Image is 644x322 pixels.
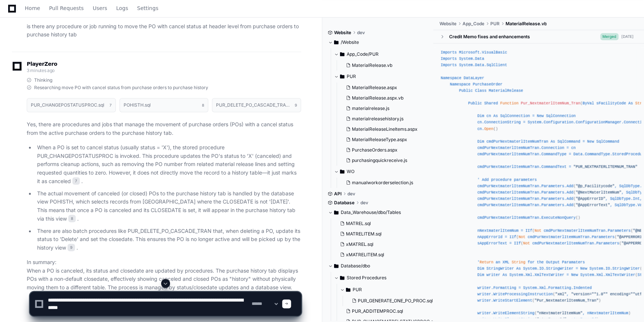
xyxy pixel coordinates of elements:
span: StringWriter [487,266,514,271]
span: the [537,260,543,264]
button: MaterialRelease.aspx.vb [343,93,424,103]
span: Data [475,56,484,61]
span: 7 [109,102,112,108]
span: materialrelease.js [352,105,389,111]
span: . [539,203,541,207]
button: MATREL.sql [337,218,424,229]
button: Data_Warehouse/dbo/Tables [328,206,428,218]
p: When a PO is set to cancel status (usually status = 'X'), the stored procedure PUR_CHANGEPOSTATUS... [37,143,301,186]
span: Not [535,228,541,233]
span: IIf [509,235,516,239]
span: Add [566,196,573,201]
button: PUR_CHANGEPOSTATUSPROC.sql7 [27,98,116,112]
span: cmdPurNextmaterlItemNumTran [544,228,605,233]
span: XML [503,260,509,264]
span: . [594,273,596,277]
span: MaterialRelease.vb [352,62,392,68]
span: Settings [137,6,158,10]
span: . [537,266,539,271]
span: , [621,190,624,195]
span: Not [523,241,530,245]
span: Function [500,101,519,105]
span: Imports [441,63,457,67]
span: SqlCommand [558,139,581,144]
h1: POHISTH.sql [124,103,151,107]
span: cmdPurNextmaterlItemNumTran [477,215,539,220]
span: Data [573,152,583,156]
span: PurchaseOrder [473,82,503,87]
span: MaterialRelease.aspx [352,85,397,91]
span: . [621,120,624,124]
span: Dim [477,266,484,271]
span: PlayerZero [27,62,57,66]
span: ( [580,101,582,105]
span: cmdPurNextmaterlItemNumTran [532,241,594,245]
span: As [628,101,633,105]
button: PUR_DELETE_PO_CASCADE_TRAN.sql9 [212,98,301,112]
span: . [603,273,605,277]
span: cn [487,114,491,118]
span: New [587,139,594,144]
button: manualworkorderselection.js [343,178,424,188]
span: = [523,120,525,124]
span: 8 [202,102,204,108]
span: writer [487,273,500,277]
span: , [605,196,608,201]
span: cmdPurNextmaterlItemNumTran [487,139,548,144]
span: . [523,273,525,277]
span: . [539,215,541,220]
span: cmdPurNextmaterlItemNumTran [477,203,539,207]
span: System [509,273,523,277]
p: is there any procedure or job running to move the PO with cancel status at header level from purc... [27,22,301,39]
span: = [569,165,571,169]
span: 8 [68,215,76,222]
span: = [582,139,585,144]
span: = [532,114,535,118]
span: ( [573,203,576,207]
span: Database [334,200,354,206]
span: "@p_Facilitycode" [576,184,615,188]
span: IO [539,266,543,271]
span: DataLayer [464,76,484,80]
span: Pur_NextmaterlItemNum [521,101,569,105]
span: sAppErrorText [477,241,507,245]
svg: Directory [334,38,339,47]
span: Add [566,203,573,207]
span: Class [475,88,487,93]
span: Imports [441,50,457,55]
span: . [541,120,543,124]
span: = [566,146,569,150]
span: cmdPurNextmaterlItemNumTran [477,152,539,156]
span: Shared [484,101,498,105]
span: MATRELITEM.sql [346,231,382,237]
span: = [509,241,511,245]
span: MaterialRelease.aspx.vb [352,95,403,101]
span: cmdPurNextmaterlItemNumTran [477,190,539,195]
span: . [539,184,541,188]
span: ( [573,190,576,195]
span: ) [578,215,580,220]
span: WO [347,169,354,175]
h1: PUR_DELETE_PO_CASCADE_TRAN.sql [216,103,291,107]
span: 3 minutes ago [27,68,55,73]
span: . [473,56,475,61]
svg: Directory [340,50,344,59]
span: System [528,120,542,124]
span: Connection [541,146,564,150]
p: The actual movement of canceled (or closed) POs to the purchase history tab is handled by the dat... [37,189,301,223]
span: Return [480,260,493,264]
svg: Directory [340,72,344,81]
span: System [459,56,473,61]
span: = [569,152,571,156]
span: As [493,114,498,118]
span: = [566,273,569,277]
span: . [539,190,541,195]
span: . [484,63,486,67]
button: MaterialReleaseLineItems.aspx [343,124,424,134]
span: . [631,196,633,201]
span: cmdPurNextmaterlItemNumTran [528,235,589,239]
span: ConnectionString [484,120,521,124]
span: . [610,266,612,271]
span: SqlClient [487,63,507,67]
span: System [589,266,603,271]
